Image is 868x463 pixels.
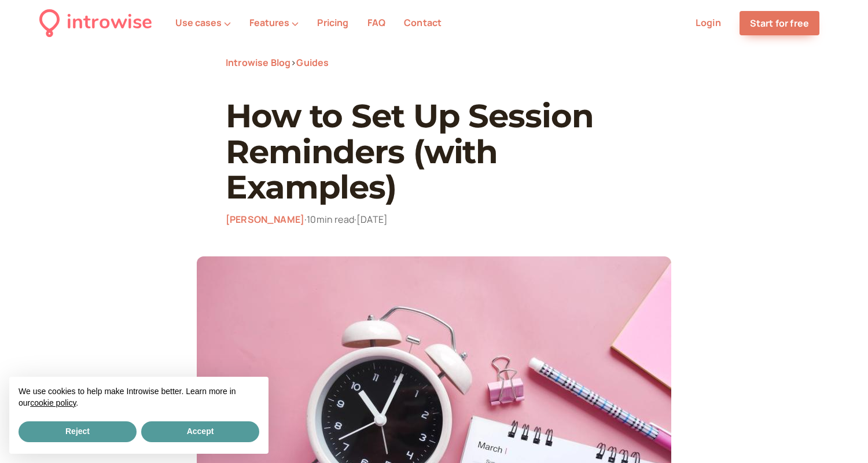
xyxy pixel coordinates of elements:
[307,213,356,226] span: 10 min read
[39,7,152,39] a: introwise
[226,213,304,226] a: [PERSON_NAME]
[317,16,348,29] a: Pricing
[740,11,819,35] a: Start for free
[304,213,307,226] span: ·
[9,377,269,419] div: We use cookies to help make Introwise better. Learn more in our .
[290,56,296,69] span: >
[67,7,152,39] div: introwise
[226,98,642,205] h1: How to Set Up Session Reminders (with Examples)
[30,398,76,407] a: cookie policy
[404,16,442,29] a: Contact
[175,17,231,28] button: Use cases
[141,421,259,442] button: Accept
[296,56,329,69] a: Guides
[249,17,299,28] button: Features
[367,16,385,29] a: FAQ
[354,213,356,226] span: ·
[226,56,290,69] a: Introwise Blog
[696,16,721,29] a: Login
[19,421,137,442] button: Reject
[356,213,388,226] time: [DATE]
